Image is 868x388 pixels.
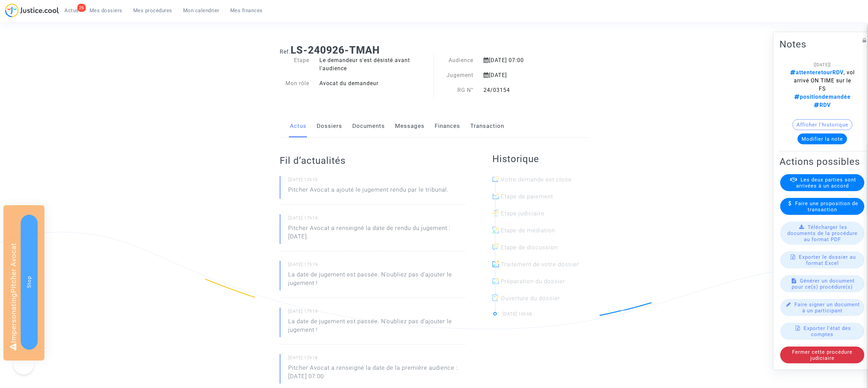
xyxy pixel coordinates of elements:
[90,7,122,14] span: Mes dossiers
[225,5,268,16] a: Mes finances
[128,5,178,16] a: Mes procédures
[795,200,858,213] span: Faire une proposition de transaction
[794,94,851,100] span: positiondemandée
[780,156,865,168] h2: Actions possibles
[59,5,84,16] a: 26Actus
[814,102,831,108] span: RDV
[64,7,79,14] span: Actus
[780,38,865,50] h2: Notes
[288,215,465,224] small: [DATE] 17h19
[14,354,34,374] iframe: Help Scout Beacon - Open
[133,7,172,14] span: Mes procédures
[288,186,449,197] p: Pitcher Avocat a ajouté le jugement rendu par le tribunal.
[470,115,504,137] a: Transaction
[183,7,219,14] span: Mon calendrier
[280,48,291,55] span: Ref.
[799,254,856,266] span: Exporter le dossier au format Excel
[787,224,857,242] span: Télécharger les documents de la procédure au format PDF
[478,86,567,94] div: 24/03154
[796,177,856,189] span: Les deux parties sont arrivées à un accord
[275,79,315,88] div: Mon rôle
[280,155,465,167] h2: Fil d’actualités
[794,302,860,314] span: Faire signer un document à un participant
[230,7,263,14] span: Mes finances
[434,56,478,64] div: Audience
[317,115,342,137] a: Dossiers
[178,5,225,16] a: Mon calendrier
[478,71,567,79] div: [DATE]
[792,349,852,361] span: Fermer cette procédure judiciaire
[288,224,465,244] p: Pitcher Avocat a renseigné la date de rendu du jugement : [DATE].
[3,205,44,361] div: Impersonating
[288,177,465,186] small: [DATE] 12h10
[434,86,478,94] div: RG N°
[314,56,434,73] div: Le demandeur s'est désisté avant l'audience
[288,308,465,317] small: [DATE] 17h19
[792,278,855,290] span: Générer un document pour ce(s) procédure(s)
[790,69,855,108] span: , vol arrivé ON TIME sur le FS
[288,355,465,364] small: [DATE] 12h18
[478,56,567,64] div: [DATE] 07:00
[288,364,465,384] p: Pitcher Avocat a renseigné la date de la première audience : [DATE] 07:00
[288,317,465,337] p: La date de jugement est passée. N'oubliez pas d'ajouter le jugement !
[792,119,852,130] button: Afficher l'historique
[434,71,478,79] div: Jugement
[804,325,851,337] span: Exporter l'état des comptes
[275,56,315,73] div: Etape
[77,4,86,12] div: 26
[790,69,844,76] span: attenteretourRDV
[814,62,831,67] span: [[DATE]]
[21,215,38,350] button: Stop
[291,44,380,56] b: LS-240926-TMAH
[501,176,572,183] span: Votre demande est close
[290,115,307,137] a: Actus
[352,115,385,137] a: Documents
[288,261,465,270] small: [DATE] 17h19
[5,3,59,17] img: jc-logo.svg
[84,5,128,16] a: Mes dossiers
[26,276,32,288] span: Stop
[395,115,425,137] a: Messages
[797,134,847,144] button: Modifier la note
[492,153,589,165] h2: Historique
[288,270,465,291] p: La date de jugement est passée. N'oubliez pas d'ajouter le jugement !
[314,79,434,88] div: Avocat du demandeur
[435,115,460,137] a: Finances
